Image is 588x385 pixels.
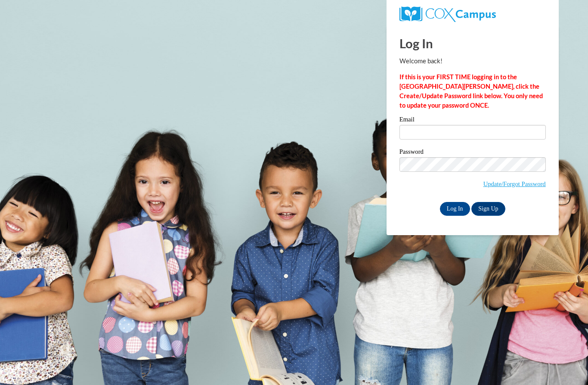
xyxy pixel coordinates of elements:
[399,116,546,125] label: Email
[399,34,546,52] h1: Log In
[483,180,546,187] a: Update/Forgot Password
[471,202,505,216] a: Sign Up
[440,202,470,216] input: Log In
[399,6,546,22] a: COX Campus
[399,6,496,22] img: COX Campus
[399,73,543,109] strong: If this is your FIRST TIME logging in to the [GEOGRAPHIC_DATA][PERSON_NAME], click the Create/Upd...
[399,149,546,157] label: Password
[399,56,546,66] p: Welcome back!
